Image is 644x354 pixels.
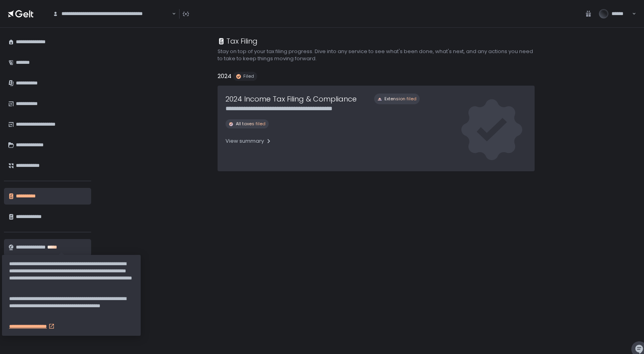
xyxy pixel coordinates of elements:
[218,48,535,62] h2: Stay on top of your tax filing progress. Dive into any service to see what's been done, what's ne...
[225,138,272,145] div: View summary
[243,73,254,79] span: Filed
[225,135,272,147] button: View summary
[384,96,417,102] span: Extension filed
[218,72,231,81] h2: 2024
[236,121,266,127] span: All taxes filed
[218,36,258,46] div: Tax Filing
[48,5,176,23] div: Search for option
[225,94,357,104] h1: 2024 Income Tax Filing & Compliance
